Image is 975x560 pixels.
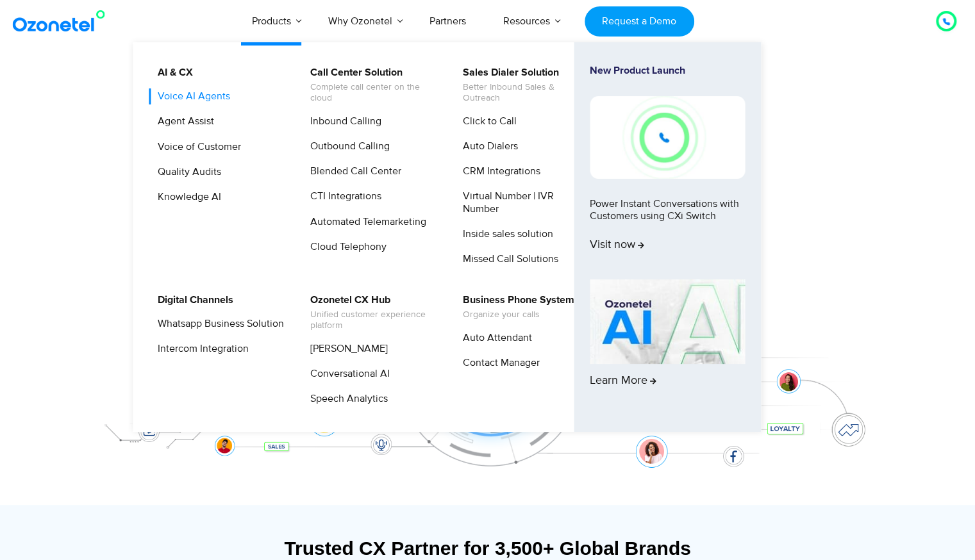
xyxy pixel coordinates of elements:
[149,189,223,205] a: Knowledge AI
[454,355,542,371] a: Contact Manager
[463,82,589,104] span: Better Inbound Sales & Outreach
[454,65,591,106] a: Sales Dialer SolutionBetter Inbound Sales & Outreach
[149,65,195,81] a: AI & CX
[454,251,560,267] a: Missed Call Solutions
[149,316,286,332] a: Whatsapp Business Solution
[310,309,437,331] span: Unified customer experience platform
[590,279,745,410] a: Learn More
[302,188,383,204] a: CTI Integrations
[454,226,555,242] a: Inside sales solution
[310,82,437,104] span: Complete call center on the cloud
[302,292,438,333] a: Ozonetel CX HubUnified customer experience platform
[149,164,223,180] a: Quality Audits
[87,177,888,191] div: Turn every conversation into a growth engine for your enterprise.
[302,113,383,129] a: Inbound Calling
[149,139,243,155] a: Voice of Customer
[590,374,656,388] span: Learn More
[585,6,694,37] a: Request a Demo
[302,138,392,154] a: Outbound Calling
[454,292,576,322] a: Business Phone SystemOrganize your calls
[454,163,542,179] a: CRM Integrations
[302,239,388,255] a: Cloud Telephony
[302,214,428,230] a: Automated Telemarketing
[463,309,574,320] span: Organize your calls
[590,279,745,364] img: AI
[454,138,520,154] a: Auto Dialers
[87,81,888,122] div: Orchestrate Intelligent
[590,238,644,252] span: Visit now
[87,115,888,176] div: Customer Experiences
[302,366,392,382] a: Conversational AI
[149,341,251,357] a: Intercom Integration
[454,113,519,129] a: Click to Call
[94,537,882,559] div: Trusted CX Partner for 3,500+ Global Brands
[302,391,390,407] a: Speech Analytics
[302,65,438,106] a: Call Center SolutionComplete call center on the cloud
[149,292,235,308] a: Digital Channels
[302,163,403,179] a: Blended Call Center
[454,188,591,217] a: Virtual Number | IVR Number
[149,113,216,129] a: Agent Assist
[302,341,390,357] a: [PERSON_NAME]
[590,96,745,178] img: New-Project-17.png
[149,88,232,104] a: Voice AI Agents
[454,330,534,346] a: Auto Attendant
[590,65,745,274] a: New Product LaunchPower Instant Conversations with Customers using CXi SwitchVisit now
